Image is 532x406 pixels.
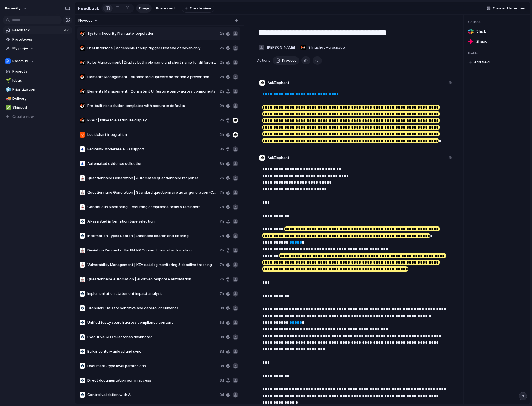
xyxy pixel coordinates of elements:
span: 7h [220,204,224,210]
a: Projects [3,67,72,76]
span: Questionnaire Automation | AI-driven response automation [87,277,217,282]
button: Add field [468,59,490,66]
span: AI-assisted information type selection [87,219,217,224]
span: Information Types Search | Enhanced search and filtering [87,233,217,239]
span: Vulnerability Management | KEV catalog monitoring & deadline tracking [87,262,217,268]
span: 3h [220,161,224,166]
span: Implementation statement impact analysis [87,291,217,297]
span: Bulk inventory upload and sync [87,349,217,354]
span: AskElephant [268,80,289,86]
span: 3d [220,349,224,354]
div: 🧊 [6,86,10,93]
span: AskElephant [268,155,289,161]
button: 🌱 [5,78,11,83]
span: Continuous Monitoring | Recurring compliance tasks & reminders [87,204,217,210]
button: Slingshot Aerospace [299,43,346,52]
span: Direct documentation admin access [87,378,217,383]
span: Control validation with AI [87,392,217,398]
span: My projects [12,46,70,51]
a: My projects [3,44,72,53]
span: 2h [220,118,224,123]
span: Roles Management | Display both role name and short name for differentiation [87,60,217,65]
span: 2h [220,132,224,138]
span: 7h [220,262,224,268]
div: 2h [448,155,452,160]
span: Lucidchart integration [87,132,217,138]
span: 7h [220,277,224,282]
span: Paramify [12,58,28,64]
a: ✅Shipped [3,103,72,112]
span: Elements Management | Automated duplicate detection & prevention [87,74,217,80]
a: Triage [136,4,152,13]
span: Newest [78,18,92,23]
span: Executive ATO milestones dashboard [87,334,217,340]
button: Process [273,56,299,65]
span: 3d [220,320,224,325]
span: Shipped [12,105,70,110]
div: 2h [448,80,452,85]
button: Paramify [3,57,72,65]
span: Feedback [12,28,62,33]
span: Source [468,19,526,25]
span: 3d [220,392,224,398]
span: Paramify [5,6,21,11]
span: Questionnaire Generation | Standard questionnaire auto-generation (CAIQ, SIG) [87,190,217,195]
span: 3h [220,146,224,152]
a: Slack [468,28,526,35]
span: Pre-built risk solution templates with accurate defaults [87,103,217,109]
span: 7h [220,248,224,253]
button: Paramify [2,4,30,13]
button: Create view [182,4,214,13]
span: [PERSON_NAME] [267,45,295,50]
span: Prioritization [12,87,70,92]
span: Actions [257,58,271,63]
button: 🚚 [5,96,11,101]
button: Newest [78,17,99,24]
span: FedRAMP Moderate ATO support [87,146,217,152]
span: System Security Plan auto-population [87,31,217,36]
span: 7h [220,175,224,181]
a: Feedback48 [3,26,72,34]
span: 2h [220,103,224,109]
span: 3d [220,334,224,340]
span: 3d [220,363,224,369]
span: 2h [220,31,224,36]
span: 2h [220,45,224,51]
span: Fields [468,51,526,56]
span: Ideas [12,78,70,83]
span: Delivery [12,96,70,101]
span: Elements Management | Consistent UI feature parity across components [87,89,217,94]
span: 2h [220,89,224,94]
span: 7h [220,219,224,224]
span: Document-type level permissions [87,363,217,369]
button: Create view [3,113,72,121]
a: 🌱Ideas [3,76,72,85]
button: Delete [313,56,322,65]
span: Projects [12,69,70,74]
span: Slack [476,29,486,34]
span: RBAC | Inline role attribute display [87,118,217,123]
span: Process [282,58,296,63]
span: 3d [220,305,224,311]
div: 🧊Prioritization [3,85,72,94]
button: ✅ [5,105,11,110]
span: 2h ago [476,39,487,44]
span: Questionnaire Generation | Automated questionnaire response [87,175,217,181]
button: [PERSON_NAME] [257,43,296,52]
span: Slingshot Aerospace [308,45,345,50]
span: 3d [220,378,224,383]
span: Unified fuzzy search across compliance content [87,320,217,325]
span: 7h [220,190,224,195]
span: 7h [220,233,224,239]
a: 🚚Delivery [3,94,72,103]
span: Processed [156,6,175,11]
span: Add field [474,59,490,65]
span: Create view [12,114,34,119]
span: Prototypes [12,37,70,42]
span: Connect Intercom [493,6,525,11]
span: Automated evidence collection [87,161,217,166]
span: 7h [220,291,224,297]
